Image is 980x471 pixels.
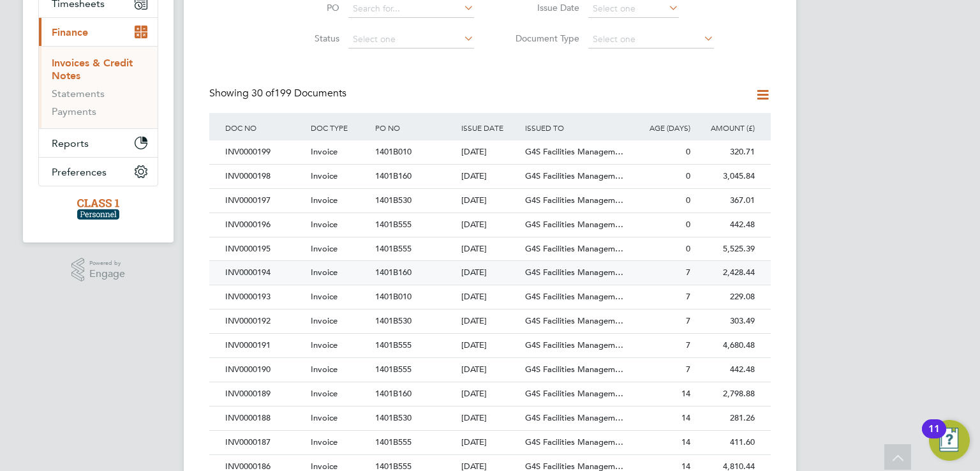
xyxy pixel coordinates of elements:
[71,258,126,282] a: Powered byEngage
[375,364,412,375] span: 1401B555
[694,431,758,454] div: 411.60
[686,267,690,278] span: 7
[686,243,690,254] span: 0
[89,258,125,269] span: Powered by
[222,213,308,237] div: INV0000196
[694,334,758,357] div: 4,680.48
[39,46,158,128] div: Finance
[681,412,690,423] span: 14
[311,170,338,181] span: Invoice
[525,315,623,326] span: G4S Facilities Managem…
[39,158,158,186] button: Preferences
[506,33,579,44] label: Document Type
[222,310,308,333] div: INV0000192
[375,388,412,399] span: 1401B160
[311,412,338,423] span: Invoice
[372,113,457,142] div: PO NO
[686,219,690,230] span: 0
[525,219,623,230] span: G4S Facilities Managem…
[311,364,338,375] span: Invoice
[629,113,694,142] div: AGE (DAYS)
[348,31,474,49] input: Select one
[458,189,523,213] div: [DATE]
[375,146,412,157] span: 1401B010
[929,420,970,461] button: Open Resource Center, 11 new notifications
[506,2,579,13] label: Issue Date
[525,364,623,375] span: G4S Facilities Managem…
[458,213,523,237] div: [DATE]
[222,261,308,285] div: INV0000194
[686,195,690,206] span: 0
[52,105,96,117] a: Payments
[311,195,338,206] span: Invoice
[458,261,523,285] div: [DATE]
[458,237,523,261] div: [DATE]
[694,237,758,261] div: 5,525.39
[222,431,308,454] div: INV0000187
[89,269,125,280] span: Engage
[694,358,758,382] div: 442.48
[525,195,623,206] span: G4S Facilities Managem…
[222,140,308,164] div: INV0000199
[525,170,623,181] span: G4S Facilities Managem…
[694,285,758,309] div: 229.08
[251,87,346,100] span: 199 Documents
[525,291,623,302] span: G4S Facilities Managem…
[694,189,758,213] div: 367.01
[681,437,690,447] span: 14
[38,199,158,220] a: Go to home page
[694,140,758,164] div: 320.71
[311,219,338,230] span: Invoice
[525,340,623,350] span: G4S Facilities Managem…
[686,291,690,302] span: 7
[39,129,158,157] button: Reports
[375,291,412,302] span: 1401B010
[375,412,412,423] span: 1401B530
[694,261,758,285] div: 2,428.44
[222,165,308,188] div: INV0000198
[52,26,88,38] span: Finance
[311,437,338,447] span: Invoice
[52,57,133,82] a: Invoices & Credit Notes
[311,243,338,254] span: Invoice
[222,358,308,382] div: INV0000190
[308,113,372,142] div: DOC TYPE
[458,140,523,164] div: [DATE]
[77,199,120,220] img: class1personnel-logo-retina.png
[525,146,623,157] span: G4S Facilities Managem…
[458,334,523,357] div: [DATE]
[311,291,338,302] span: Invoice
[222,189,308,213] div: INV0000197
[694,407,758,430] div: 281.26
[222,334,308,357] div: INV0000191
[686,315,690,326] span: 7
[375,195,412,206] span: 1401B530
[311,388,338,399] span: Invoice
[681,388,690,399] span: 14
[222,407,308,430] div: INV0000188
[375,315,412,326] span: 1401B530
[375,170,412,181] span: 1401B160
[694,382,758,406] div: 2,798.88
[694,213,758,237] div: 442.48
[694,113,758,142] div: AMOUNT (£)
[686,146,690,157] span: 0
[686,340,690,350] span: 7
[52,87,105,100] a: Statements
[39,18,158,46] button: Finance
[222,113,308,142] div: DOC NO
[375,219,412,230] span: 1401B555
[458,165,523,188] div: [DATE]
[251,87,274,100] span: 30 of
[311,340,338,350] span: Invoice
[375,267,412,278] span: 1401B160
[458,358,523,382] div: [DATE]
[525,388,623,399] span: G4S Facilities Managem…
[222,237,308,261] div: INV0000195
[52,137,89,149] span: Reports
[686,364,690,375] span: 7
[928,429,940,445] div: 11
[525,267,623,278] span: G4S Facilities Managem…
[222,285,308,309] div: INV0000193
[522,113,629,142] div: ISSUED TO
